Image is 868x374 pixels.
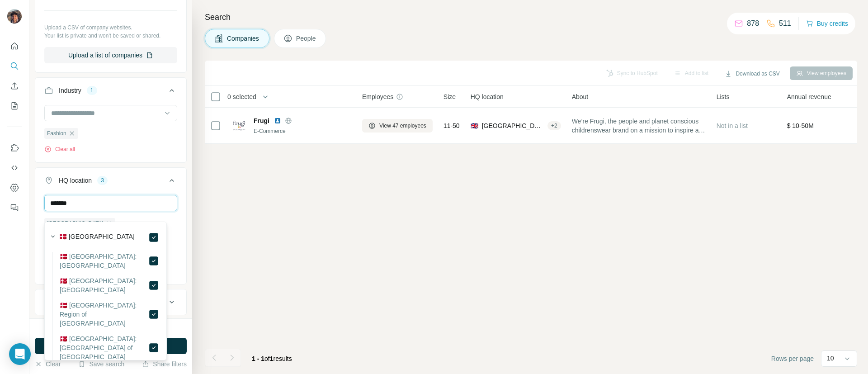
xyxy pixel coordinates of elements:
span: We’re Frugi, the people and planet conscious childrenswear brand on a mission to inspire a love f... [572,117,706,135]
button: Feedback [7,199,22,216]
span: Companies [227,34,260,43]
span: Annual revenue [787,92,831,101]
span: of [264,355,270,362]
button: HQ location3 [35,170,186,195]
div: Industry [59,86,81,95]
button: Run search [35,338,187,354]
button: Dashboard [7,180,22,196]
img: Logo of Frugi [232,120,246,131]
span: 11-50 [443,121,460,130]
div: E-Commerce [254,127,351,135]
span: [GEOGRAPHIC_DATA] [47,219,104,227]
div: HQ location [59,176,92,185]
button: Clear all [44,145,75,153]
p: Your list is private and won't be saved or shared. [44,32,177,40]
span: HQ location [471,92,504,101]
p: Upload a CSV of company websites. [44,24,177,32]
button: Enrich CSV [7,78,22,94]
button: Share filters [142,360,187,369]
p: 511 [779,18,791,29]
button: Search [7,58,22,74]
label: 🇩🇰 [GEOGRAPHIC_DATA]: Region of [GEOGRAPHIC_DATA] [60,301,148,328]
span: $ 10-50M [787,122,814,129]
span: 🇬🇧 [471,121,478,130]
label: 🇩🇰 [GEOGRAPHIC_DATA]: [GEOGRAPHIC_DATA] [60,276,148,294]
label: 🇩🇰 [GEOGRAPHIC_DATA]: [GEOGRAPHIC_DATA] [60,252,148,270]
button: View 47 employees [362,119,433,133]
button: Use Surfe on LinkedIn [7,140,22,156]
span: Not in a list [717,122,748,129]
button: My lists [7,98,22,114]
h4: Search [205,11,857,24]
button: Upload a list of companies [44,47,177,63]
span: results [252,355,292,362]
button: Annual revenue ($) [35,291,186,313]
span: Size [443,92,456,101]
img: Avatar [7,9,22,24]
div: + 2 [547,122,561,130]
div: 3 [97,176,108,185]
span: Employees [362,92,393,101]
span: Fashion [47,129,66,137]
span: 0 selected [227,92,256,101]
span: People [296,34,317,43]
span: Lists [717,92,730,101]
span: About [572,92,589,101]
div: 1 [87,86,97,95]
span: 1 [270,355,274,362]
p: 10 [827,354,834,363]
button: Save search [78,360,124,369]
label: 🇩🇰 [GEOGRAPHIC_DATA]: [GEOGRAPHIC_DATA] of [GEOGRAPHIC_DATA] [60,334,148,361]
button: Quick start [7,38,22,54]
p: 878 [747,18,759,29]
button: Industry1 [35,80,186,105]
span: 1 - 1 [252,355,264,362]
button: Clear [35,360,61,369]
button: Download as CSV [718,67,786,80]
button: Use Surfe API [7,160,22,176]
label: 🇩🇰 [GEOGRAPHIC_DATA] [59,232,135,243]
span: Rows per page [771,354,814,363]
span: [GEOGRAPHIC_DATA], [GEOGRAPHIC_DATA], [GEOGRAPHIC_DATA] [482,121,544,130]
div: Open Intercom Messenger [9,343,31,365]
button: Buy credits [806,17,848,30]
img: LinkedIn logo [274,117,281,124]
span: View 47 employees [379,122,426,130]
span: Frugi [254,116,269,125]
